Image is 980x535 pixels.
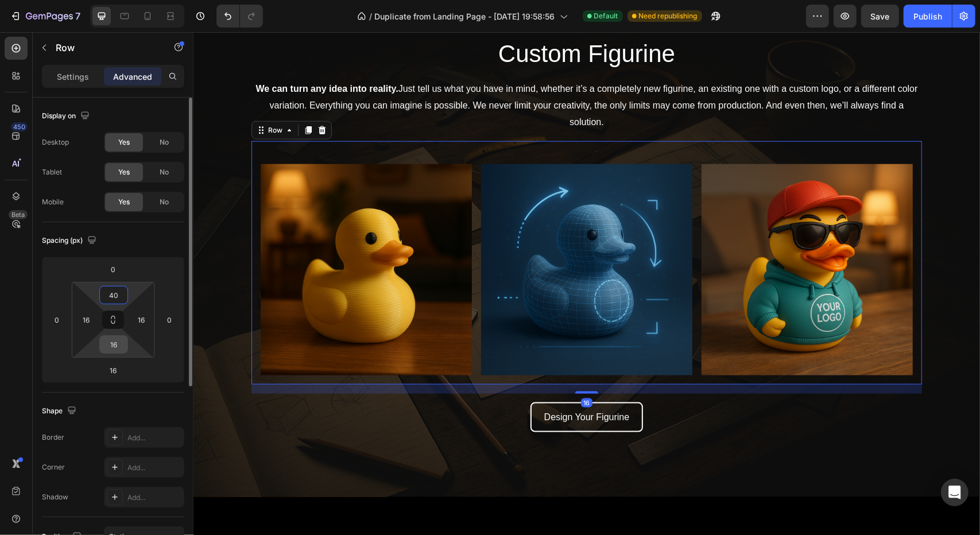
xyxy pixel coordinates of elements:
[42,462,65,472] div: Corner
[594,11,618,21] span: Default
[75,9,80,23] p: 7
[42,108,92,124] div: Display on
[42,137,69,148] div: Desktop
[118,137,130,148] span: Yes
[193,32,980,535] iframe: Design area
[102,336,125,353] input: l
[861,5,899,28] button: Save
[42,492,68,502] div: Shadow
[913,10,942,22] div: Publish
[288,132,499,343] img: gempages_579494084750607129-04d7d202-da05-4cf1-8af3-b8e1ad2a5511.png
[127,463,181,473] div: Add...
[11,122,28,131] div: 450
[871,11,890,21] span: Save
[78,311,95,328] input: l
[904,5,952,28] button: Publish
[370,10,373,22] span: /
[42,167,62,177] div: Tablet
[113,71,152,83] p: Advanced
[127,493,181,503] div: Add...
[941,479,969,506] div: Open Intercom Messenger
[118,197,130,207] span: Yes
[351,377,436,394] p: Design Your Figurine
[337,370,450,401] button: <p>Design Your Figurine</p>
[56,41,153,55] p: Row
[127,433,181,443] div: Add...
[160,197,169,207] span: No
[5,5,86,28] button: 7
[508,132,719,343] img: gempages_579494084750607129-4d0694ec-4c64-4ca5-8411-15cd5b58fd11.png
[161,311,178,328] input: 0
[639,11,698,21] span: Need republishing
[57,71,89,83] p: Settings
[133,311,150,328] input: l
[102,286,125,304] input: 40
[388,366,399,375] div: 16
[42,404,79,419] div: Shape
[118,167,130,177] span: Yes
[72,93,91,103] div: Row
[42,432,64,443] div: Border
[42,233,99,249] div: Spacing (px)
[102,362,125,379] input: l
[160,167,169,177] span: No
[375,10,555,22] span: Duplicate from Landing Page - [DATE] 19:58:56
[102,261,125,278] input: 0
[160,137,169,148] span: No
[48,311,65,328] input: 0
[216,5,263,28] div: Undo/Redo
[9,210,28,219] div: Beta
[42,197,64,207] div: Mobile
